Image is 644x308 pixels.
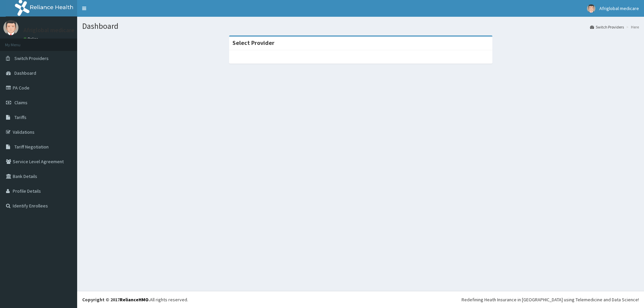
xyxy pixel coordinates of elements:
[3,20,18,35] img: User Image
[14,70,36,76] span: Dashboard
[462,296,639,303] div: Redefining Heath Insurance in [GEOGRAPHIC_DATA] using Telemedicine and Data Science!
[14,114,26,120] span: Tariffs
[77,291,644,308] footer: All rights reserved.
[14,100,28,106] span: Claims
[82,22,639,30] h1: Dashboard
[120,297,149,303] a: RelianceHMO
[232,39,274,47] strong: Select Provider
[14,55,49,61] span: Switch Providers
[23,27,74,33] p: Afriglobal medicare
[14,144,49,150] span: Tariff Negotiation
[625,24,639,30] li: Here
[82,297,150,303] strong: Copyright © 2017 .
[599,5,639,11] span: Afriglobal medicare
[23,37,40,41] a: Online
[590,24,624,30] a: Switch Providers
[587,4,595,13] img: User Image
